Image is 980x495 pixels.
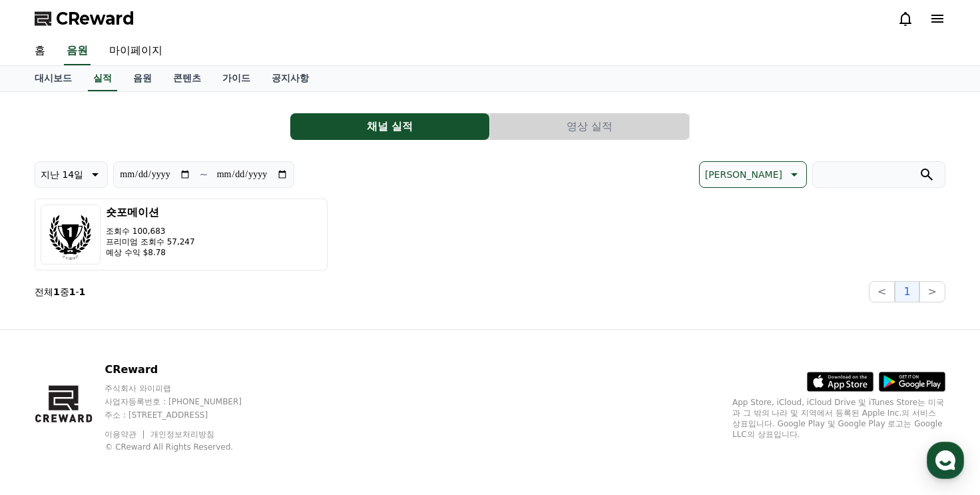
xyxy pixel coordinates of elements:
[41,165,83,184] p: 지난 14일
[69,286,76,297] strong: 1
[105,383,267,394] p: 주식회사 와이피랩
[261,66,320,91] a: 공지사항
[105,362,267,378] p: CReward
[53,286,60,297] strong: 1
[290,113,490,140] a: 채널 실적
[290,113,489,140] button: 채널 실적
[106,226,195,237] p: 조회수 100,683
[106,247,195,258] p: 예상 수익 $8.78
[705,165,782,184] p: [PERSON_NAME]
[105,396,267,407] p: 사업자등록번호 : [PHONE_NUMBER]
[122,66,162,91] a: 음원
[106,237,195,247] p: 프리미엄 조회수 57,247
[869,281,895,302] button: <
[105,442,267,452] p: © CReward All Rights Reserved.
[105,410,267,420] p: 주소 : [STREET_ADDRESS]
[895,281,919,302] button: 1
[35,8,134,29] a: CReward
[88,66,117,91] a: 실적
[41,205,101,264] img: 숏포메이션
[35,285,85,298] p: 전체 중 -
[919,281,945,302] button: >
[105,430,146,439] a: 이용약관
[64,37,91,65] a: 음원
[79,286,86,297] strong: 1
[99,37,173,65] a: 마이페이지
[490,113,689,140] button: 영상 실적
[35,161,108,188] button: 지난 14일
[24,37,56,65] a: 홈
[732,397,945,440] p: App Store, iCloud, iCloud Drive 및 iTunes Store는 미국과 그 밖의 나라 및 지역에서 등록된 Apple Inc.의 서비스 상표입니다. Goo...
[162,66,212,91] a: 콘텐츠
[24,66,83,91] a: 대시보드
[35,199,328,270] button: 숏포메이션 조회수 100,683 프리미엄 조회수 57,247 예상 수익 $8.78
[199,167,208,183] p: ~
[106,205,195,221] h3: 숏포메이션
[212,66,261,91] a: 가이드
[150,430,214,439] a: 개인정보처리방침
[56,8,134,29] span: CReward
[699,161,807,188] button: [PERSON_NAME]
